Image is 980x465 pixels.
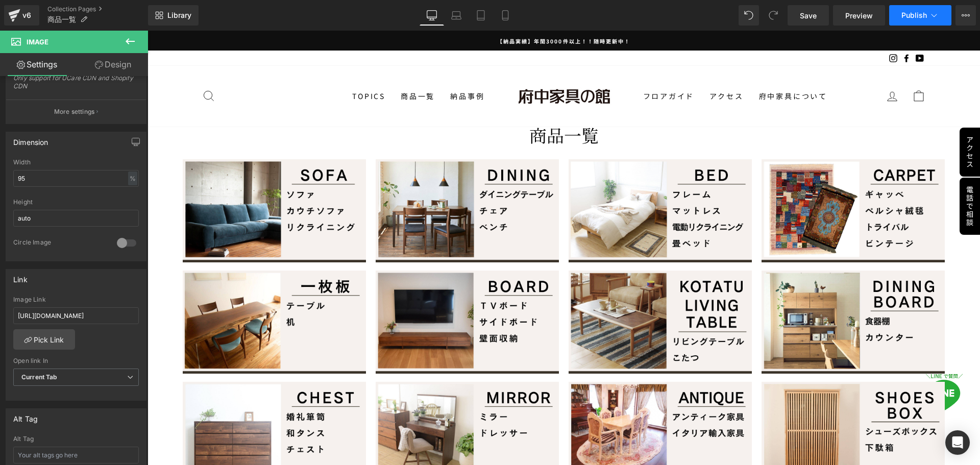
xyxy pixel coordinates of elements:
div: Only support for UCare CDN and Shopify CDN [13,74,139,97]
span: Preview [845,10,873,21]
div: Dimension [13,132,48,146]
span: Publish [901,11,927,19]
button: Undo [739,5,759,26]
div: Alt Tag [13,409,38,423]
input: https://your-shop.myshopify.com [13,307,139,324]
a: Laptop [444,5,469,26]
a: 納品事例 [295,56,345,75]
a: v6 [4,5,39,26]
a: TOPICS [197,56,246,75]
a: Tablet [469,5,493,26]
div: Open link In [13,357,139,364]
a: Collection Pages [47,5,148,13]
div: % [128,172,137,185]
a: Design [76,53,150,76]
input: auto [13,170,139,187]
span: 【納品実績】年間3000件以上！！随時更新中！ [350,7,483,14]
a: New Library [148,5,199,26]
b: Current Tab [21,373,58,381]
span: Library [167,11,191,20]
div: v6 [20,9,33,22]
button: Publish [889,5,951,26]
img: 府中家具の館 [360,51,473,81]
span: 商品一覧 [47,15,76,23]
input: Your alt tags go here [13,447,139,463]
div: Height [13,199,139,206]
span: Save [800,10,817,21]
a: 【納品実績】年間3000件以上！！随時更新中！ [57,5,776,15]
input: auto [13,210,139,227]
a: 商品一覧 [246,56,295,75]
div: Width [13,159,139,166]
a: Desktop [420,5,444,26]
span: Image [27,38,48,46]
div: Alt Tag [13,435,139,443]
button: More settings [6,100,146,124]
a: フロアガイド [488,56,555,75]
div: Circle Image [13,238,107,249]
a: Mobile [493,5,518,26]
button: More [955,5,976,26]
a: アクセス [554,56,603,75]
a: 府中家具について [604,56,688,75]
div: Open Intercom Messenger [945,430,970,455]
a: Pick Link [13,329,75,350]
div: Primary [110,45,722,86]
a: Preview [833,5,885,26]
div: Image Link [13,296,139,303]
button: Redo [763,5,783,26]
div: Link [13,270,28,284]
p: More settings [54,107,95,116]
